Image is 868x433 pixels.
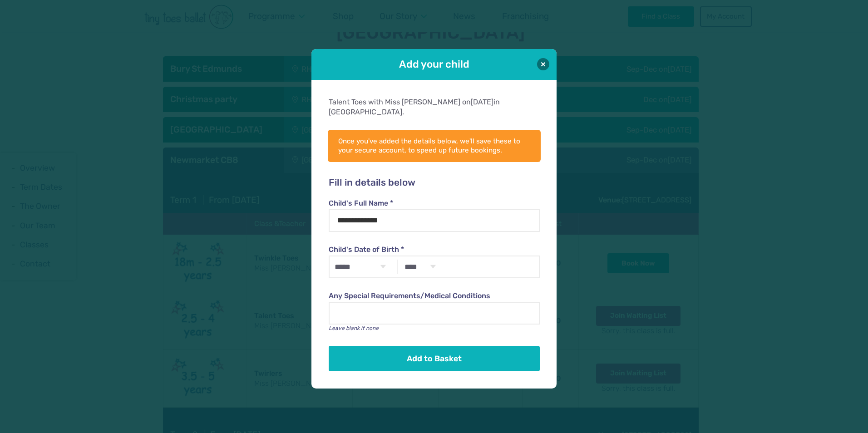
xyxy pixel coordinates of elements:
[338,137,530,155] p: Once you've added the details below, we'll save these to your secure account, to speed up future ...
[471,98,493,106] span: [DATE]
[329,177,539,189] h2: Fill in details below
[329,346,539,371] button: Add to Basket
[329,198,539,208] label: Child's Full Name *
[337,57,531,71] h1: Add your child
[329,291,539,301] label: Any Special Requirements/Medical Conditions
[329,245,539,255] label: Child's Date of Birth *
[329,97,539,118] div: Talent Toes with Miss [PERSON_NAME] on in [GEOGRAPHIC_DATA].
[329,325,539,332] p: Leave blank if none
